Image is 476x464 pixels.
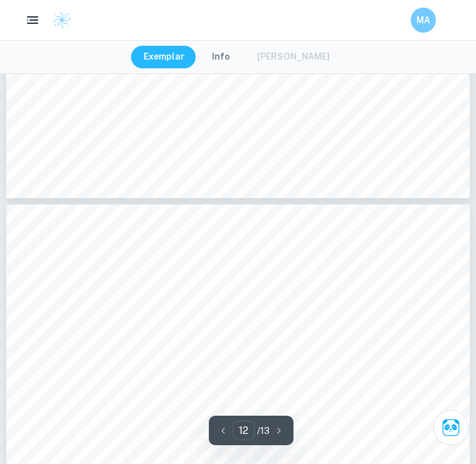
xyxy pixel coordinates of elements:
button: Ask Clai [433,410,468,445]
img: Clastify logo [53,11,71,29]
button: Info [199,46,242,68]
button: MA [411,8,436,33]
h6: MA [416,13,431,27]
p: / 13 [257,424,270,438]
button: Exemplar [131,46,197,68]
a: Clastify logo [45,11,71,29]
